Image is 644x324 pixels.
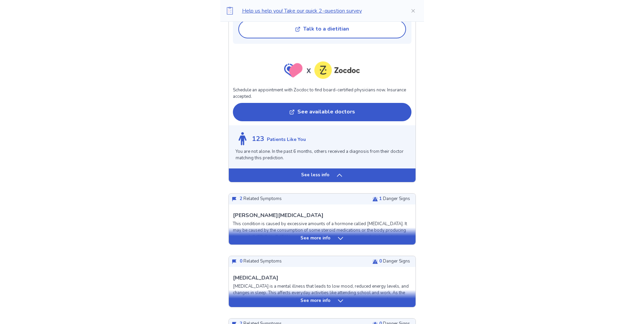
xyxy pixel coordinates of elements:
[233,283,411,317] p: [MEDICAL_DATA] is a mental illness that leads to low mood, reduced energy levels, and changes in ...
[242,7,400,15] p: Help us help you! Take our quick 2-question survey
[240,258,282,265] p: Related Symptoms
[300,235,330,242] p: See more info
[240,196,282,202] p: Related Symptoms
[379,196,410,202] p: Danger Signs
[233,100,411,121] a: See available doctors
[284,61,360,79] img: zocdoc
[233,103,411,121] button: See available doctors
[252,134,264,144] p: 123
[233,274,278,282] p: [MEDICAL_DATA]
[300,298,330,304] p: See more info
[233,211,324,219] p: [PERSON_NAME][MEDICAL_DATA]
[379,258,410,265] p: Danger Signs
[240,196,242,202] span: 2
[233,221,411,260] p: This condition is caused by excessive amounts of a hormone called [MEDICAL_DATA]. It may be cause...
[379,258,382,264] span: 0
[267,136,306,143] p: Patients Like You
[236,148,409,162] p: You are not alone. In the past 6 months, others received a diagnosis from their doctor matching t...
[379,196,382,202] span: 1
[240,258,242,264] span: 0
[301,172,329,179] p: See less info
[238,20,406,38] button: Talk to a dietitian
[233,87,411,100] p: Schedule an appointment with Zocdoc to find board-certified physicians now. Insurance accepted.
